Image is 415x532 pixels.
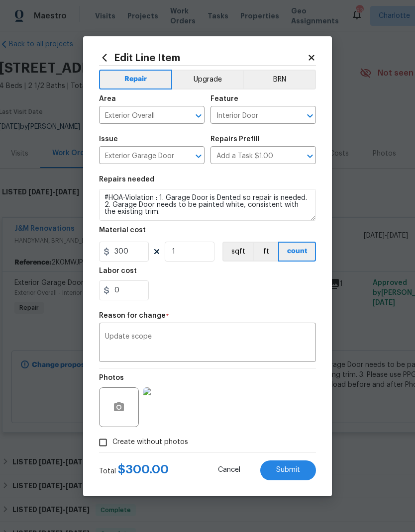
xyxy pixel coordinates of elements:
[99,312,166,319] h5: Reason for change
[99,70,172,89] button: Repair
[202,460,256,480] button: Cancel
[303,109,317,123] button: Open
[253,242,278,262] button: ft
[99,267,137,274] h5: Labor cost
[222,242,253,262] button: sqft
[276,466,300,474] span: Submit
[99,374,124,381] h5: Photos
[210,95,238,102] h5: Feature
[243,70,316,89] button: BRN
[192,109,206,123] button: Open
[105,333,310,354] textarea: Update scope
[118,463,169,475] span: $ 300.00
[303,149,317,163] button: Open
[99,227,146,234] h5: Material cost
[99,52,307,63] h2: Edit Line Item
[99,464,169,476] div: Total
[99,136,118,143] h5: Issue
[99,189,316,221] textarea: #HOA-Violation : 1. Garage Door is Dented so repair is needed. 2. Garage Door needs to be painted...
[278,242,316,262] button: count
[99,95,116,102] h5: Area
[99,176,154,183] h5: Repairs needed
[210,136,260,143] h5: Repairs Prefill
[172,70,243,89] button: Upgrade
[192,149,206,163] button: Open
[112,437,188,447] span: Create without photos
[260,460,316,480] button: Submit
[218,466,240,474] span: Cancel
